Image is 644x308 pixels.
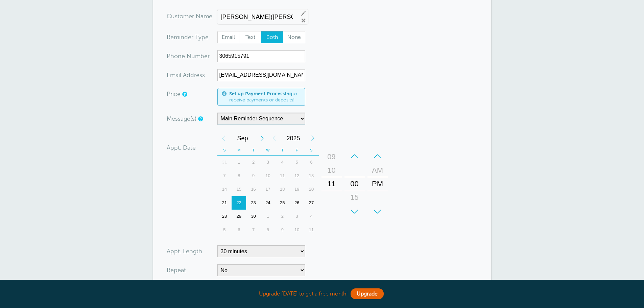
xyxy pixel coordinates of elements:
[290,156,304,169] div: 5
[246,223,261,237] div: 7
[246,183,261,196] div: 16
[261,31,283,43] label: Both
[178,72,194,78] span: il Add
[232,210,246,223] div: 29
[232,183,246,196] div: Monday, September 15
[344,149,365,218] div: Minutes
[275,183,290,196] div: 18
[301,10,307,16] a: Edit
[290,223,304,237] div: 10
[217,223,232,237] div: Sunday, October 5
[239,31,261,43] span: Text
[261,156,275,169] div: 3
[261,169,275,183] div: 10
[246,196,261,210] div: 23
[304,223,319,237] div: 11
[261,196,275,210] div: Wednesday, September 24
[167,91,181,97] label: Price
[261,183,275,196] div: Wednesday, September 17
[304,169,319,183] div: 13
[304,223,319,237] div: Saturday, October 11
[246,210,261,223] div: 30
[304,169,319,183] div: Saturday, September 13
[218,31,239,43] span: Email
[307,132,319,145] div: Next Year
[290,196,304,210] div: Friday, September 26
[290,169,304,183] div: 12
[232,183,246,196] div: 15
[232,145,246,156] th: M
[283,31,305,43] label: None
[275,223,290,237] div: Thursday, October 9
[304,196,319,210] div: 27
[217,196,232,210] div: Sunday, September 21
[275,210,290,223] div: 2
[217,196,232,210] div: 21
[275,156,290,169] div: 4
[232,196,246,210] div: Today, Monday, September 22
[217,223,232,237] div: 5
[167,145,196,151] label: Appt. Date
[232,223,246,237] div: 6
[304,145,319,156] th: S
[301,18,307,24] a: Remove
[167,72,178,78] span: Ema
[261,145,275,156] th: W
[178,53,195,59] span: ne Nu
[167,267,186,273] label: Repeat
[290,183,304,196] div: Friday, September 19
[153,287,491,301] div: Upgrade [DATE] to get a free month!
[275,156,290,169] div: Thursday, September 4
[217,169,232,183] div: 7
[290,156,304,169] div: Friday, September 5
[217,156,232,169] div: Sunday, August 31
[268,132,280,145] div: Previous Year
[275,196,290,210] div: 25
[229,91,292,96] a: Set up Payment Processing
[246,156,261,169] div: Tuesday, September 2
[275,169,290,183] div: 11
[232,196,246,210] div: 22
[232,156,246,169] div: Monday, September 1
[167,53,178,59] span: Pho
[232,169,246,183] div: Monday, September 8
[229,91,301,103] span: to receive payments or deposits!
[275,183,290,196] div: Thursday, September 18
[217,31,240,43] label: Email
[261,223,275,237] div: Wednesday, October 8
[261,31,283,43] span: Both
[290,210,304,223] div: 3
[232,156,246,169] div: 1
[230,132,256,145] span: September
[347,177,363,191] div: 00
[275,169,290,183] div: Thursday, September 11
[261,169,275,183] div: Wednesday, September 10
[290,210,304,223] div: Friday, October 3
[182,92,186,96] a: An optional price for the appointment. If you set a price, you can include a payment link in your...
[261,156,275,169] div: Wednesday, September 3
[351,288,384,299] a: Upgrade
[217,210,232,223] div: 28
[217,183,232,196] div: Sunday, September 14
[246,169,261,183] div: Tuesday, September 9
[217,210,232,223] div: Sunday, September 28
[246,156,261,169] div: 2
[369,177,386,191] div: PM
[217,156,232,169] div: 31
[283,31,305,43] span: None
[304,183,319,196] div: 20
[321,149,342,218] div: Hours
[246,223,261,237] div: Tuesday, October 7
[256,132,268,145] div: Next Month
[167,116,196,122] label: Message(s)
[304,156,319,169] div: Saturday, September 6
[304,196,319,210] div: Saturday, September 27
[167,10,217,22] div: ame
[304,210,319,223] div: Saturday, October 4
[290,223,304,237] div: Friday, October 10
[290,183,304,196] div: 19
[246,210,261,223] div: Tuesday, September 30
[217,169,232,183] div: Sunday, September 7
[167,248,202,254] label: Appt. Length
[324,177,340,191] div: 11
